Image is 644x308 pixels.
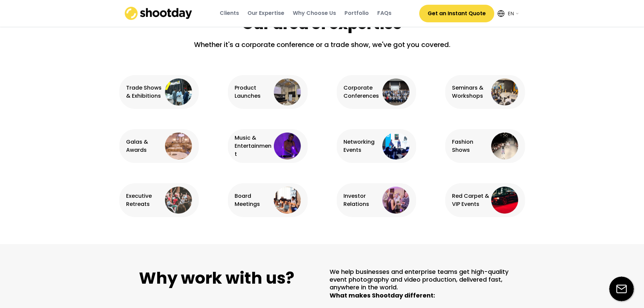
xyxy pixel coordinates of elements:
div: Trade Shows & Exhibitions [126,84,164,100]
img: fashion%20event%403x.webp [491,133,518,160]
strong: What makes Shootday different: [330,291,435,300]
div: Board Meetings [235,192,272,208]
img: email-icon%20%281%29.svg [609,277,634,301]
div: Whether it's a corporate conference or a trade show, we've got you covered. [187,40,457,55]
div: Red Carpet & VIP Events [452,192,490,208]
h2: We help businesses and enterprise teams get high-quality event photography and video production, ... [330,268,525,300]
div: Product Launches [235,84,272,100]
img: gala%20event%403x.webp [165,133,192,160]
img: corporate%20conference%403x.webp [382,78,409,105]
img: prewedding-circle%403x.webp [165,187,192,214]
div: Networking Events [343,138,381,154]
img: Icon%20feather-globe%20%281%29.svg [498,10,504,17]
img: entertainment%403x.webp [274,133,301,160]
button: Get an Instant Quote [419,5,494,22]
img: product%20launches%403x.webp [274,78,301,105]
div: FAQs [377,9,391,17]
div: Investor Relations [343,192,381,208]
div: Corporate Conferences [343,84,381,100]
img: exhibition%402x.png [165,78,192,105]
img: shootday_logo.png [125,7,192,20]
div: Seminars & Workshops [452,84,490,100]
div: Clients [220,9,239,17]
div: Fashion Shows [452,138,490,154]
img: seminars%403x.webp [491,78,518,105]
div: Why Choose Us [293,9,336,17]
img: VIP%20event%403x.webp [491,187,518,214]
div: Executive Retreats [126,192,164,208]
div: Music & Entertainment [235,134,272,158]
div: Galas & Awards [126,138,164,154]
div: Our Expertise [247,9,284,17]
h1: Why work with us? [119,268,315,289]
img: board%20meeting%403x.webp [274,187,301,214]
img: investor%20relations%403x.webp [382,187,409,214]
div: Portfolio [344,9,369,17]
img: networking%20event%402x.png [382,133,409,160]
